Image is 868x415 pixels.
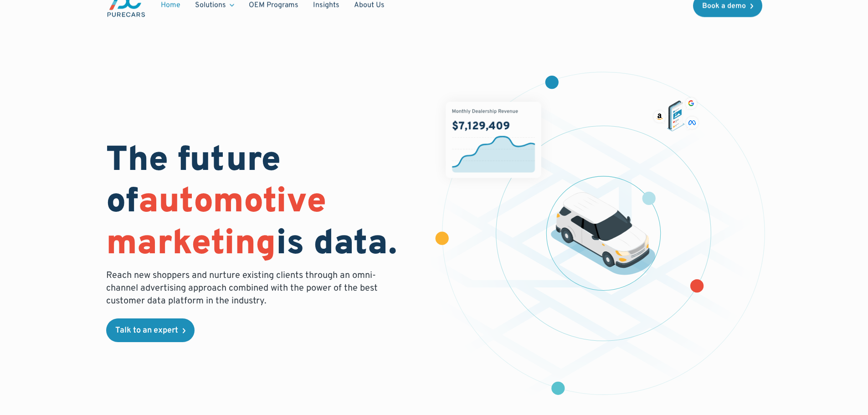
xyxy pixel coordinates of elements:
[550,192,655,275] img: illustration of a vehicle
[106,318,195,342] a: Talk to an expert
[106,181,326,266] span: automotive marketing
[115,327,178,335] div: Talk to an expert
[195,0,226,10] div: Solutions
[106,141,423,266] h1: The future of is data.
[652,96,700,131] img: ads on social media and advertising partners
[106,269,383,307] p: Reach new shoppers and nurture existing clients through an omni-channel advertising approach comb...
[702,2,746,10] div: Book a demo
[446,102,541,178] img: chart showing monthly dealership revenue of $7m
